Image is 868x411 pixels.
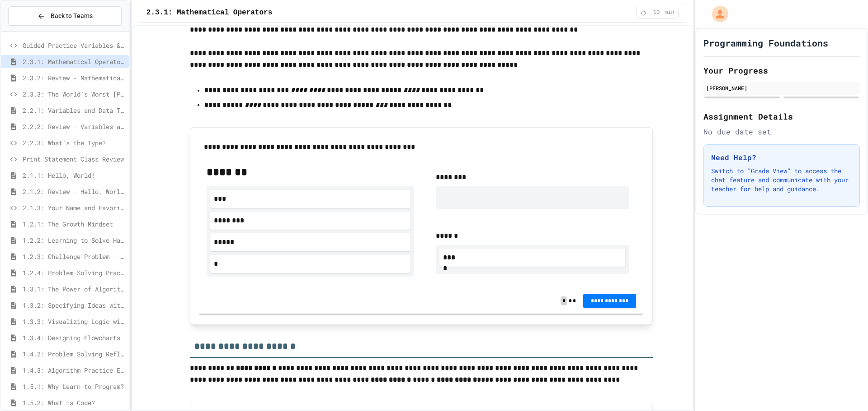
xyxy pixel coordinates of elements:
span: 1.2.2: Learning to Solve Hard Problems [23,236,125,245]
span: 2.2.3: What's the Type? [23,138,125,148]
span: 1.3.3: Visualizing Logic with Flowcharts [23,317,125,326]
span: Back to Teams [51,11,93,21]
span: 1.5.1: Why Learn to Program? [23,382,125,391]
div: My Account [703,4,731,24]
span: 1.2.4: Problem Solving Practice [23,268,125,277]
span: 2.3.1: Mathematical Operators [23,57,125,66]
span: 2.1.1: Hello, World! [23,171,125,180]
span: 1.3.1: The Power of Algorithms [23,284,125,294]
span: Guided Practice Variables & Data Types [23,41,125,50]
span: 1.3.2: Specifying Ideas with Pseudocode [23,300,125,310]
span: 1.4.3: Algorithm Practice Exercises [23,365,125,375]
h3: Need Help? [711,152,852,163]
div: [PERSON_NAME] [706,84,857,92]
span: Print Statement Class Review [23,154,125,164]
h2: Your Progress [703,64,860,77]
span: 2.1.3: Your Name and Favorite Movie [23,203,125,212]
span: 1.3.4: Designing Flowcharts [23,333,125,342]
h1: Programming Foundations [703,37,828,49]
span: min [665,9,675,16]
div: No due date set [703,126,860,137]
span: 2.3.3: The World's Worst [PERSON_NAME] Market [23,89,125,99]
span: 1.2.3: Challenge Problem - The Bridge [23,252,125,261]
span: 10 [649,9,664,16]
span: 1.5.2: What is Code? [23,398,125,407]
span: 2.1.2: Review - Hello, World! [23,187,125,196]
span: 1.2.1: The Growth Mindset [23,219,125,229]
span: 2.2.2: Review - Variables and Data Types [23,122,125,131]
h2: Assignment Details [703,110,860,123]
span: 2.3.1: Mathematical Operators [146,7,272,18]
span: 1.4.2: Problem Solving Reflection [23,349,125,359]
span: 2.2.1: Variables and Data Types [23,106,125,115]
p: Switch to "Grade View" to access the chat feature and communicate with your teacher for help and ... [711,166,852,194]
span: 2.3.2: Review - Mathematical Operators [23,73,125,83]
button: Back to Teams [8,6,122,26]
